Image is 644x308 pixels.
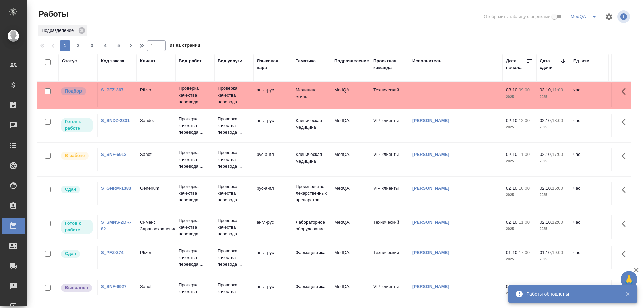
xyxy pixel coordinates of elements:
p: Клиническая медицина [296,117,328,131]
div: Вид работ [179,58,202,64]
p: 14:00 [519,284,530,289]
div: Тематика [296,58,316,64]
p: Pfizer [140,87,172,94]
p: Проверка качества перевода ... [218,183,250,203]
p: 2025 [506,256,533,263]
td: Технический [370,83,409,107]
p: 02.10, [540,220,552,225]
td: Технический [370,246,409,269]
p: 2025 [540,94,567,100]
p: Производство лекарственных препаратов [296,183,328,203]
div: Проектная команда [373,58,406,71]
div: Исполнитель завершил работу [60,283,94,292]
td: 1 [609,215,642,239]
p: 02.10, [506,152,519,157]
p: Sandoz [140,117,172,124]
td: MedQA [331,280,370,303]
button: Здесь прячутся важные кнопки [618,182,634,198]
td: англ-рус [253,215,292,239]
a: S_SNF-6927 [101,284,127,289]
td: 2 [609,83,642,107]
td: VIP клиенты [370,280,409,303]
div: Можно подбирать исполнителей [60,87,94,96]
p: 03.10, [540,87,552,93]
button: 2 [73,40,84,51]
span: 🙏 [623,272,635,287]
p: Фармацевтика [296,283,328,290]
p: 01.10, [540,284,552,289]
p: 11:00 [519,152,530,157]
p: 2025 [540,256,567,263]
button: Здесь прячутся важные кнопки [618,148,634,164]
a: S_SMNS-ZDR-82 [101,220,131,231]
p: Проверка качества перевода ... [218,116,250,136]
p: 15:00 [552,186,563,191]
span: 5 [113,42,124,49]
p: Выполнен [65,284,88,291]
p: 19:00 [552,250,563,255]
p: 2025 [506,226,533,232]
p: Сдан [65,250,76,257]
button: 5 [113,40,124,51]
a: S_SNDZ-2331 [101,118,130,123]
td: 1 [609,114,642,137]
div: Дата начала [506,58,526,71]
a: [PERSON_NAME] [412,118,449,123]
td: MedQA [331,148,370,171]
button: Здесь прячутся важные кнопки [618,83,634,100]
p: 2025 [506,158,533,165]
p: Готов к работе [65,220,89,233]
p: 17:00 [519,250,530,255]
div: Подразделение [38,25,87,36]
td: MedQA [331,215,370,239]
td: MedQA [331,114,370,137]
a: [PERSON_NAME] [412,250,449,255]
button: Здесь прячутся важные кнопки [618,114,634,130]
p: 02.10, [506,118,519,123]
a: [PERSON_NAME] [412,220,449,225]
span: Работы [37,9,68,19]
p: Проверка качества перевода ... [218,282,250,302]
div: Вид услуги [218,58,243,64]
span: из 91 страниц [170,41,200,51]
td: англ-рус [253,114,292,137]
p: 02.10, [506,186,519,191]
td: рус-англ [253,182,292,205]
div: Ед. изм [573,58,590,64]
p: 2025 [506,94,533,100]
a: S_GNRM-1383 [101,186,131,191]
span: 2 [73,42,84,49]
a: [PERSON_NAME] [412,152,449,157]
p: 01.10, [506,284,519,289]
p: Сдан [65,186,76,193]
p: 18:00 [552,118,563,123]
p: Проверка качества перевода ... [179,282,211,302]
td: англ-рус [253,280,292,303]
span: 3 [87,42,97,49]
p: Проверка качества перевода ... [179,183,211,203]
button: Здесь прячутся важные кнопки [618,246,634,262]
p: 09:00 [519,87,530,93]
button: 🙏 [621,271,637,288]
span: Настроить таблицу [601,9,617,25]
div: Исполнитель может приступить к работе [60,219,94,235]
p: Проверка качества перевода ... [179,85,211,105]
p: Подразделение [42,27,76,34]
a: S_PFZ-374 [101,250,124,255]
p: 2025 [506,290,533,297]
td: рус-англ [253,148,292,171]
td: MedQA [331,182,370,205]
td: час [570,114,609,137]
p: 2025 [506,192,533,198]
span: Посмотреть информацию [617,10,631,23]
td: час [570,215,609,239]
p: Проверка качества перевода ... [179,217,211,237]
p: Generium [140,185,172,192]
td: MedQA [331,246,370,269]
p: Проверка качества перевода ... [179,248,211,268]
p: Клиническая медицина [296,151,328,165]
p: Проверка качества перевода ... [218,217,250,237]
p: 2025 [540,192,567,198]
p: 01.10, [540,250,552,255]
p: 02.10, [540,186,552,191]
